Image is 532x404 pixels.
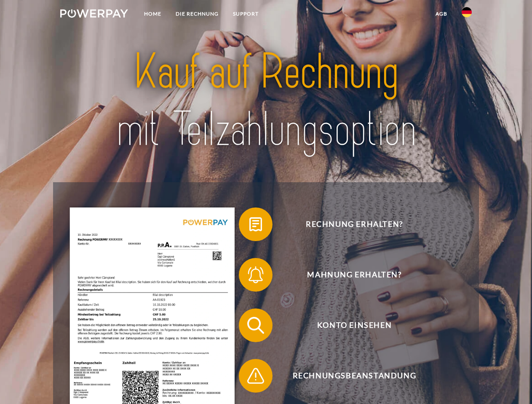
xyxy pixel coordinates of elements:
button: Rechnungsbeanstandung [239,359,458,393]
a: Home [137,6,168,21]
img: title-powerpay_de.svg [80,40,452,161]
img: qb_warning.svg [245,365,266,386]
img: qb_bell.svg [245,264,266,285]
span: Rechnung erhalten? [251,207,457,241]
span: Mahnung erhalten? [251,258,457,292]
span: Konto einsehen [251,308,457,342]
a: agb [428,6,454,21]
button: Rechnung erhalten? [239,207,458,241]
img: qb_bill.svg [245,214,266,235]
a: DIE RECHNUNG [168,6,226,21]
a: SUPPORT [226,6,266,21]
img: logo-powerpay-white.svg [60,9,128,18]
img: qb_search.svg [245,315,266,336]
button: Mahnung erhalten? [239,258,458,292]
img: de [462,7,472,17]
span: Rechnungsbeanstandung [251,359,457,393]
button: Konto einsehen [239,308,458,342]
